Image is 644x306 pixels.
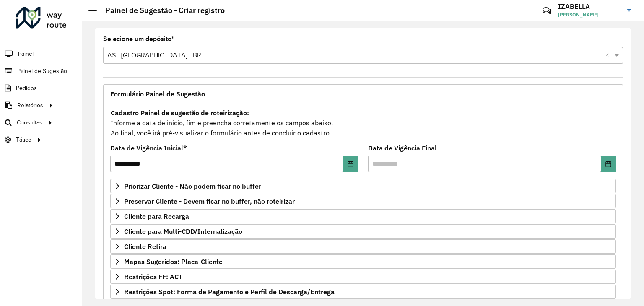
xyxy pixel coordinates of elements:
label: Selecione um depósito [103,34,174,44]
span: Tático [16,135,31,144]
span: Preservar Cliente - Devem ficar no buffer, não roteirizar [124,198,295,205]
a: Cliente para Recarga [110,209,616,223]
a: Cliente para Multi-CDD/Internalização [110,224,616,239]
a: Restrições FF: ACT [110,270,616,284]
a: Cliente Retira [110,239,616,254]
span: Relatórios [17,101,43,110]
span: Cliente para Recarga [124,213,189,220]
button: Choose Date [601,156,616,172]
span: Restrições Spot: Forma de Pagamento e Perfil de Descarga/Entrega [124,288,335,295]
a: Priorizar Cliente - Não podem ficar no buffer [110,179,616,193]
a: Contato Rápido [538,2,556,20]
span: Priorizar Cliente - Não podem ficar no buffer [124,183,261,189]
label: Data de Vigência Inicial [110,143,187,153]
span: Cliente Retira [124,243,166,250]
h2: Painel de Sugestão - Criar registro [97,6,225,15]
span: Mapas Sugeridos: Placa-Cliente [124,258,223,265]
span: Consultas [17,118,42,127]
strong: Cadastro Painel de sugestão de roteirização: [111,109,249,117]
span: Cliente para Multi-CDD/Internalização [124,228,242,235]
span: Formulário Painel de Sugestão [110,91,205,97]
label: Data de Vigência Final [368,143,437,153]
div: Informe a data de inicio, fim e preencha corretamente os campos abaixo. Ao final, você irá pré-vi... [110,107,616,138]
span: Pedidos [16,84,37,93]
span: Painel [18,49,34,58]
span: Painel de Sugestão [17,67,67,75]
span: Clear all [605,50,613,60]
a: Restrições Spot: Forma de Pagamento e Perfil de Descarga/Entrega [110,285,616,299]
a: Mapas Sugeridos: Placa-Cliente [110,254,616,269]
h3: IZABELLA [558,3,621,10]
span: [PERSON_NAME] [558,11,621,18]
a: Preservar Cliente - Devem ficar no buffer, não roteirizar [110,194,616,208]
span: Restrições FF: ACT [124,273,182,280]
button: Choose Date [343,156,358,172]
